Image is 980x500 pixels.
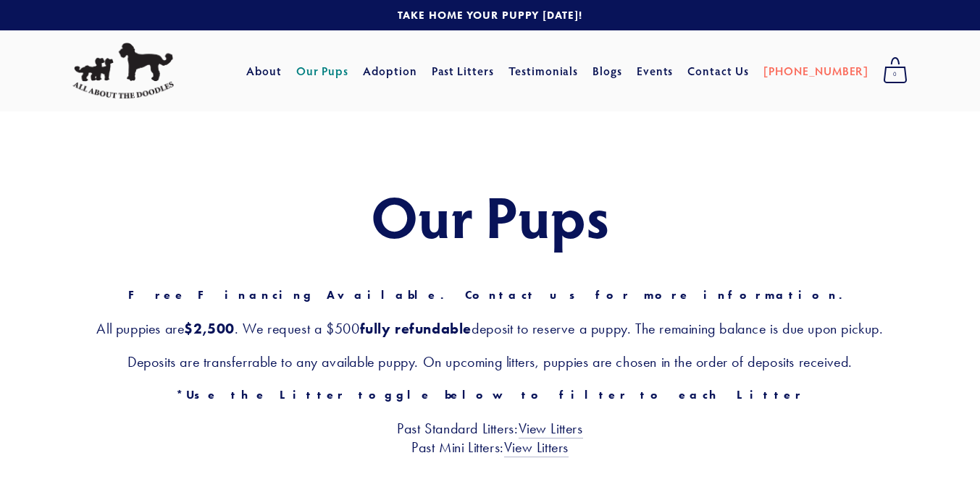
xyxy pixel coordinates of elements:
a: About [246,58,282,84]
a: Past Litters [432,63,495,78]
strong: fully refundable [360,320,472,337]
strong: $2,500 [184,320,235,337]
a: Events [637,58,674,84]
a: Our Pups [296,58,349,84]
h3: Past Standard Litters: Past Mini Litters: [72,419,908,457]
a: Contact Us [687,58,749,84]
a: View Litters [519,420,583,438]
img: All About The Doodles [72,43,174,99]
a: View Litters [504,438,569,457]
strong: *Use the Litter toggle below to filter to each Litter [176,388,804,402]
strong: Free Financing Available. Contact us for more information. [128,288,852,302]
h1: Our Pups [72,184,908,247]
span: 0 [883,65,908,84]
h3: All puppies are . We request a $500 deposit to reserve a puppy. The remaining balance is due upon... [72,319,908,338]
a: 0 items in cart [876,53,915,89]
a: Blogs [592,58,622,84]
a: Testimonials [508,58,579,84]
a: [PHONE_NUMBER] [763,58,868,84]
h3: Deposits are transferrable to any available puppy. On upcoming litters, puppies are chosen in the... [72,352,908,371]
a: Adoption [363,58,417,84]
